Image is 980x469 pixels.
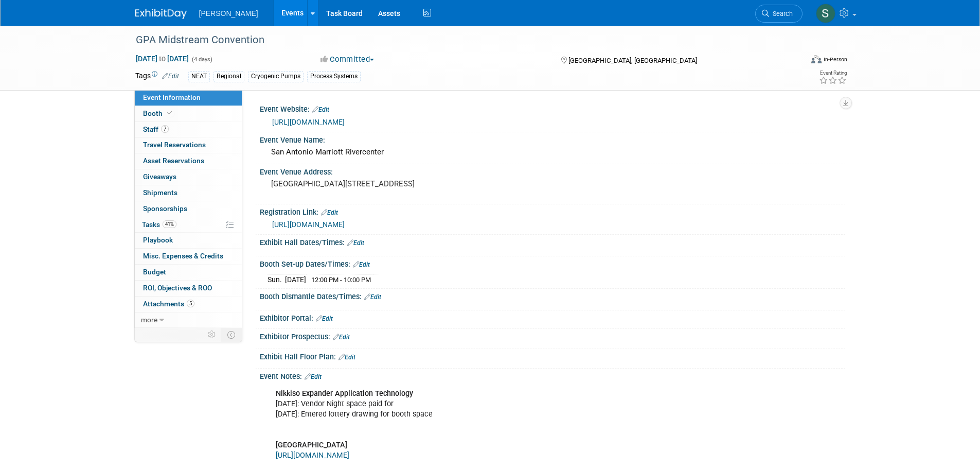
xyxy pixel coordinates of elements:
[276,389,413,398] b: Nikkiso Expander Application Technology
[260,349,845,362] div: Exhibit Hall Floor Plan:
[143,125,169,133] span: Staff
[271,179,492,188] pre: [GEOGRAPHIC_DATA][STREET_ADDRESS]
[755,5,803,23] a: Search
[221,328,242,341] td: Toggle Event Tabs
[248,71,304,82] div: Cryogenic Pumps
[353,261,370,268] a: Edit
[199,9,258,18] span: [PERSON_NAME]
[811,55,822,63] img: Format-Inperson.png
[135,71,179,82] td: Tags
[135,233,242,248] a: Playbook
[135,153,242,169] a: Asset Reservations
[816,4,835,23] img: Skye Tuinei
[268,274,285,285] td: Sun.
[143,300,194,308] span: Attachments
[143,93,201,101] span: Event Information
[203,328,221,341] td: Personalize Event Tab Strip
[135,137,242,153] a: Travel Reservations
[823,56,847,63] div: In-Person
[260,101,845,115] div: Event Website:
[333,334,350,341] a: Edit
[311,276,371,284] span: 12:00 PM - 10:00 PM
[143,236,173,244] span: Playbook
[276,451,349,460] a: [URL][DOMAIN_NAME]
[135,185,242,201] a: Shipments
[141,316,157,324] span: more
[568,57,697,64] span: [GEOGRAPHIC_DATA], [GEOGRAPHIC_DATA]
[260,132,845,145] div: Event Venue Name:
[142,220,176,229] span: Tasks
[143,188,177,197] span: Shipments
[769,10,793,18] span: Search
[143,204,187,213] span: Sponsorships
[135,249,242,264] a: Misc. Expenses & Credits
[167,110,172,116] i: Booth reservation complete
[305,373,322,380] a: Edit
[132,31,787,49] div: GPA Midstream Convention
[260,256,845,270] div: Booth Set-up Dates/Times:
[135,9,187,19] img: ExhibitDay
[316,315,333,322] a: Edit
[187,300,194,307] span: 5
[285,274,306,285] td: [DATE]
[143,268,166,276] span: Budget
[188,71,210,82] div: NEAT
[143,284,212,292] span: ROI, Objectives & ROO
[143,157,204,165] span: Asset Reservations
[321,209,338,216] a: Edit
[276,441,347,449] b: [GEOGRAPHIC_DATA]
[260,310,845,324] div: Exhibitor Portal:
[135,169,242,185] a: Giveaways
[143,252,223,260] span: Misc. Expenses & Credits
[819,71,847,76] div: Event Rating
[135,201,242,217] a: Sponsorships
[364,293,381,301] a: Edit
[260,329,845,342] div: Exhibitor Prospectus:
[191,56,212,63] span: (4 days)
[272,118,345,126] a: [URL][DOMAIN_NAME]
[347,239,364,247] a: Edit
[135,54,189,63] span: [DATE] [DATE]
[135,122,242,137] a: Staff7
[213,71,244,82] div: Regional
[268,144,838,160] div: San Antonio Marriott Rivercenter
[260,289,845,302] div: Booth Dismantle Dates/Times:
[135,265,242,280] a: Budget
[162,73,179,80] a: Edit
[272,220,345,229] a: [URL][DOMAIN_NAME]
[143,141,206,149] span: Travel Reservations
[135,217,242,233] a: Tasks41%
[260,164,845,177] div: Event Venue Address:
[135,281,242,296] a: ROI, Objectives & ROO
[161,125,169,133] span: 7
[260,235,845,248] div: Exhibit Hall Dates/Times:
[157,55,167,63] span: to
[260,369,845,382] div: Event Notes:
[163,220,176,228] span: 41%
[742,54,848,69] div: Event Format
[135,297,242,312] a: Attachments5
[338,354,355,361] a: Edit
[143,109,174,117] span: Booth
[135,90,242,106] a: Event Information
[135,312,242,328] a: more
[260,204,845,218] div: Registration Link:
[143,172,176,181] span: Giveaways
[135,106,242,121] a: Booth
[307,71,361,82] div: Process Systems
[317,54,378,65] button: Committed
[312,106,329,113] a: Edit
